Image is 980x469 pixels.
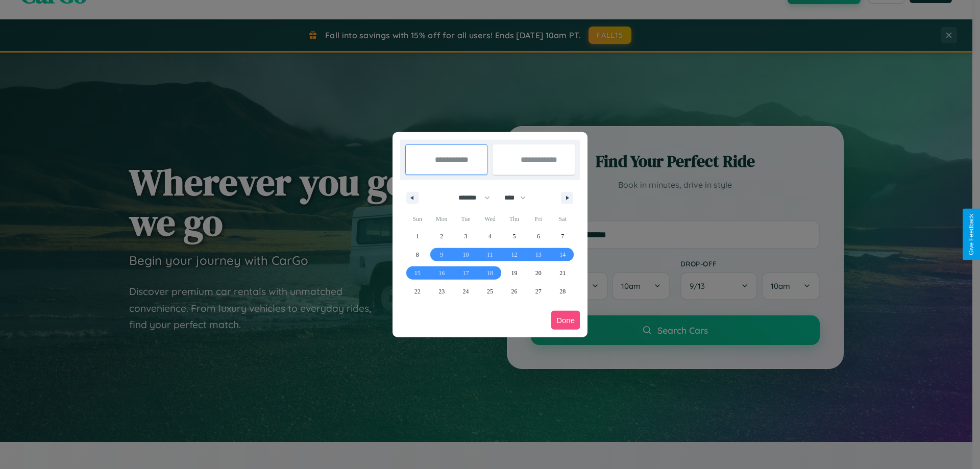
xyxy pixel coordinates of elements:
span: Wed [478,211,502,227]
button: 15 [405,264,429,282]
span: Fri [526,211,550,227]
span: 14 [559,245,566,264]
span: 21 [559,264,566,282]
span: 18 [487,264,493,282]
button: 27 [526,282,550,301]
button: 28 [551,282,575,301]
button: 2 [429,227,453,245]
button: 10 [454,245,478,264]
span: 26 [511,282,517,301]
span: 7 [561,227,564,245]
span: 6 [537,227,540,245]
span: 24 [463,282,469,301]
span: 17 [463,264,469,282]
button: 12 [502,245,526,264]
button: 9 [429,245,453,264]
span: 27 [535,282,542,301]
span: 4 [488,227,492,245]
button: 6 [526,227,550,245]
div: Give Feedback [968,214,975,255]
button: 17 [454,264,478,282]
span: 11 [487,245,493,264]
span: 10 [463,245,469,264]
span: Tue [454,211,478,227]
button: 25 [478,282,502,301]
span: 13 [535,245,542,264]
span: Sun [405,211,429,227]
span: 25 [487,282,493,301]
span: 22 [414,282,421,301]
span: 20 [535,264,542,282]
button: 8 [405,245,429,264]
span: 2 [440,227,443,245]
span: 9 [440,245,443,264]
button: 18 [478,264,502,282]
button: 14 [551,245,575,264]
button: 21 [551,264,575,282]
span: 16 [438,264,445,282]
button: 13 [526,245,550,264]
button: 16 [429,264,453,282]
span: 19 [511,264,517,282]
button: Done [551,311,580,330]
button: 24 [454,282,478,301]
span: 5 [512,227,516,245]
button: 26 [502,282,526,301]
span: 15 [414,264,421,282]
span: 28 [559,282,566,301]
button: 11 [478,245,502,264]
button: 22 [405,282,429,301]
button: 19 [502,264,526,282]
span: 8 [416,245,419,264]
button: 7 [551,227,575,245]
button: 23 [429,282,453,301]
button: 1 [405,227,429,245]
span: 3 [464,227,468,245]
button: 4 [478,227,502,245]
button: 20 [526,264,550,282]
span: 23 [438,282,445,301]
span: 1 [416,227,419,245]
button: 3 [454,227,478,245]
span: 12 [511,245,517,264]
span: Mon [429,211,453,227]
span: Sat [551,211,575,227]
span: Thu [502,211,526,227]
button: 5 [502,227,526,245]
